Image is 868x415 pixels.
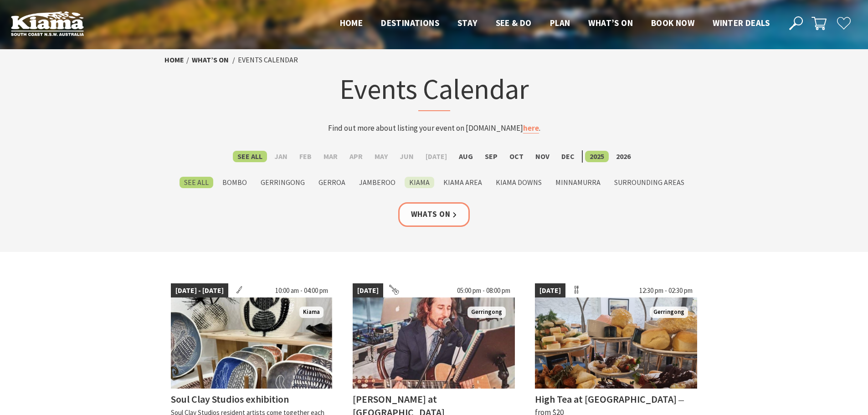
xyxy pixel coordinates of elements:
[523,123,539,133] a: here
[405,177,434,188] label: Kiama
[256,177,309,188] label: Gerringong
[535,283,565,298] span: [DATE]
[651,17,694,28] span: Book now
[635,283,697,298] span: 12:30 pm - 02:30 pm
[218,177,252,188] label: Bombo
[395,151,418,162] label: Jun
[354,177,400,188] label: Jamberoo
[370,151,392,162] label: May
[340,17,363,28] span: Home
[585,151,609,162] label: 2025
[610,177,689,188] label: Surrounding Areas
[505,151,528,162] label: Oct
[233,151,267,162] label: See All
[345,151,367,162] label: Apr
[713,17,770,28] span: Winter Deals
[256,122,613,134] p: Find out more about listing your event on [DOMAIN_NAME] .
[535,297,697,389] img: High Tea
[439,177,487,188] label: Kiama Area
[319,151,342,162] label: Mar
[454,151,478,162] label: Aug
[171,283,228,298] span: [DATE] - [DATE]
[535,393,677,405] h4: High Tea at [GEOGRAPHIC_DATA]
[467,307,506,318] span: Gerringong
[11,11,84,36] img: Kiama Logo
[421,151,452,162] label: [DATE]
[256,71,613,111] h1: Events Calendar
[353,283,383,298] span: [DATE]
[192,55,229,65] a: What’s On
[171,393,289,405] h4: Soul Clay Studios exhibition
[650,307,688,318] span: Gerringong
[295,151,316,162] label: Feb
[457,17,478,28] span: Stay
[270,151,292,162] label: Jan
[496,17,532,28] span: See & Do
[611,151,635,162] label: 2026
[171,297,333,389] img: Clay display
[550,17,570,28] span: Plan
[452,283,515,298] span: 05:00 pm - 08:00 pm
[491,177,546,188] label: Kiama Downs
[381,17,439,28] span: Destinations
[299,307,324,318] span: Kiama
[271,283,333,298] span: 10:00 am - 04:00 pm
[531,151,554,162] label: Nov
[331,16,779,31] nav: Main Menu
[180,177,213,188] label: See All
[238,54,298,66] li: Events Calendar
[588,17,633,28] span: What’s On
[353,297,515,389] img: Anthony Hughes
[398,202,470,226] a: Whats On
[557,151,579,162] label: Dec
[164,55,184,65] a: Home
[551,177,605,188] label: Minnamurra
[480,151,502,162] label: Sep
[314,177,350,188] label: Gerroa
